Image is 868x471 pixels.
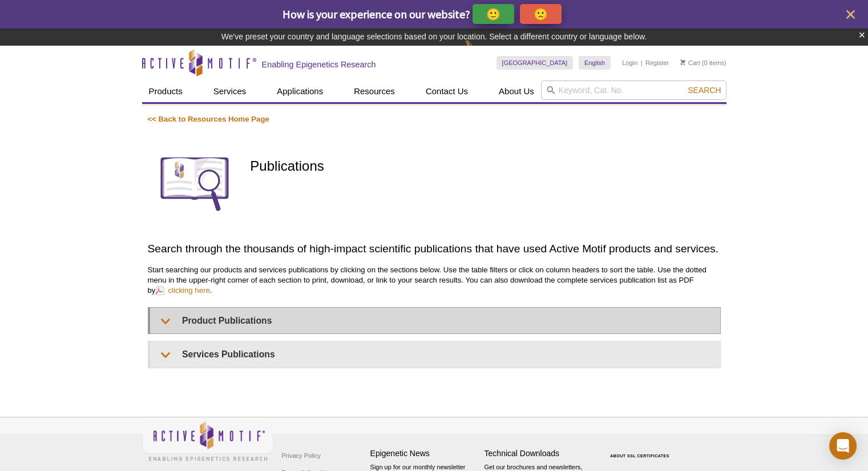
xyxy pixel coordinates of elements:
a: [GEOGRAPHIC_DATA] [496,56,574,70]
a: Resources [347,80,402,102]
p: 🙂 [486,7,500,21]
a: English [579,56,611,70]
summary: Services Publications [150,341,720,367]
a: clicking here [155,285,209,296]
a: Privacy Policy [279,447,324,464]
a: Products [142,80,189,102]
button: × [858,29,865,42]
h4: Technical Downloads [485,449,593,458]
img: Active Motif, [142,417,273,464]
input: Keyword, Cat. No. [541,80,726,100]
img: Publications [148,136,242,230]
a: Cart [680,59,700,67]
button: close [843,7,858,22]
li: (0 items) [680,56,726,70]
h2: Search through the thousands of high-impact scientific publications that have used Active Motif p... [148,241,721,256]
p: Start searching our products and services publications by clicking on the sections below. Use the... [148,265,721,296]
a: Register [645,59,669,67]
button: Search [684,85,724,95]
span: Search [688,86,721,95]
summary: Product Publications [150,308,720,333]
li: | [641,56,643,70]
a: Applications [270,80,330,102]
a: Login [622,59,637,67]
h2: Enabling Epigenetics Research [262,59,376,70]
h4: Epigenetic News [370,449,479,458]
a: Contact Us [419,80,475,102]
a: Services [207,80,253,102]
img: Your Cart [680,59,685,65]
a: About Us [492,80,541,102]
h1: Publications [250,159,720,175]
a: << Back to Resources Home Page [148,115,269,123]
table: Click to Verify - This site chose Symantec SSL for secure e-commerce and confidential communicati... [599,437,684,462]
img: Change Here [465,37,495,64]
p: 🙁 [534,7,548,21]
span: How is your experience on our website? [282,7,470,21]
a: ABOUT SSL CERTIFICATES [610,454,669,458]
div: Open Intercom Messenger [829,432,857,460]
